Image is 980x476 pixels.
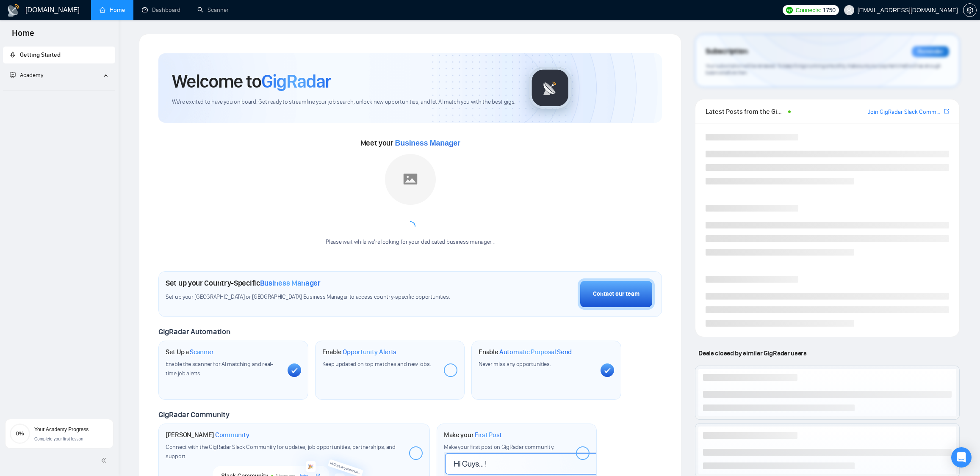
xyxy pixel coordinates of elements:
div: Contact our team [593,289,639,299]
h1: Set Up a [166,348,213,356]
span: rocket [10,52,16,58]
span: Keep updated on top matches and new jobs. [322,360,431,368]
span: Academy [10,72,43,79]
h1: [PERSON_NAME] [166,431,249,439]
span: Business Manager [395,139,460,147]
span: 0% [10,431,30,436]
span: Home [5,27,41,45]
span: Connects: [795,6,821,15]
span: 1750 [823,6,836,15]
span: Community [215,431,249,439]
span: Connect with the GigRadar Slack Community for updates, job opportunities, partnerships, and support. [166,443,396,460]
li: Academy Homepage [3,87,115,93]
div: Please wait while we're looking for your dedicated business manager... [321,238,500,246]
span: Deals closed by similar GigRadar users [695,346,810,360]
span: Complete your first lesson [34,437,83,441]
a: export [944,107,949,116]
span: Never miss any opportunities. [479,360,551,368]
span: double-left [101,456,109,465]
li: Getting Started [3,47,115,63]
span: Set up your [GEOGRAPHIC_DATA] or [GEOGRAPHIC_DATA] Business Manager to access country-specific op... [166,293,459,301]
h1: Welcome to [172,70,331,93]
span: First Post [475,431,502,439]
button: Contact our team [578,278,655,310]
img: gigradar-logo.png [529,67,571,109]
span: We're excited to have you on board. Get ready to streamline your job search, unlock new opportuni... [172,98,515,106]
span: Automatic Proposal Send [499,348,572,356]
img: logo [7,4,20,17]
img: placeholder.png [385,154,436,205]
span: Academy [20,72,43,79]
span: Make your first post on GigRadar community. [444,443,554,451]
span: user [846,7,852,13]
h1: Enable [322,348,397,356]
a: homeHome [100,6,125,14]
span: Subscription [706,44,747,59]
a: dashboardDashboard [142,6,180,14]
a: searchScanner [197,6,229,14]
span: Getting Started [20,51,61,58]
a: setting [963,7,977,14]
span: Latest Posts from the GigRadar Community [706,106,786,117]
span: Your Academy Progress [34,426,89,432]
h1: Make your [444,431,502,439]
span: Scanner [190,348,213,356]
span: Opportunity Alerts [343,348,396,356]
span: Your subscription will be renewed. To keep things running smoothly, make sure your payment method... [706,63,941,76]
span: Business Manager [260,278,321,288]
span: GigRadar Community [158,410,230,419]
span: GigRadar Automation [158,327,230,336]
a: Join GigRadar Slack Community [868,107,942,117]
h1: Enable [479,348,572,356]
button: setting [963,3,977,17]
span: GigRadar [261,70,331,93]
img: upwork-logo.png [786,7,793,14]
span: Meet your [360,138,460,148]
span: fund-projection-screen [10,72,16,78]
span: setting [963,7,976,14]
div: Open Intercom Messenger [951,447,972,468]
span: Enable the scanner for AI matching and real-time job alerts. [166,360,273,377]
h1: Set up your Country-Specific [166,278,321,288]
div: Reminder [912,46,949,57]
span: loading [403,219,418,234]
